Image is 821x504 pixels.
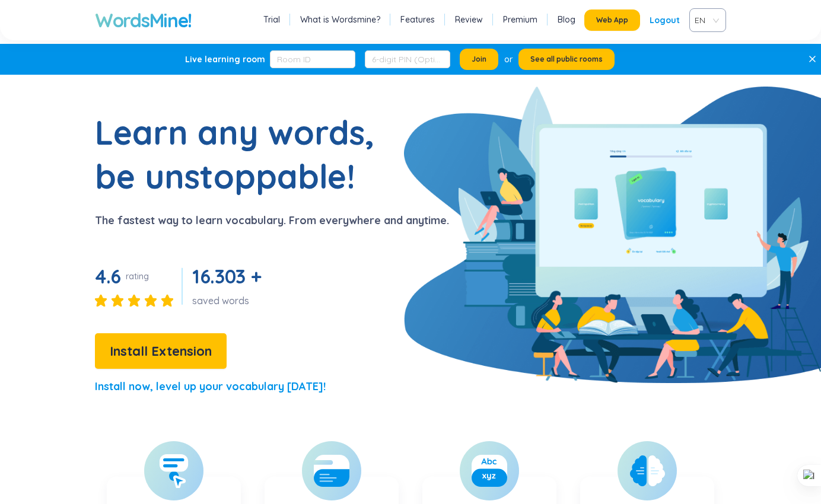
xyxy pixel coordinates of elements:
[192,264,261,288] span: 16.303 +
[460,49,498,70] button: Join
[95,264,121,288] span: 4.6
[192,294,266,307] div: saved words
[472,55,486,64] span: Join
[126,270,149,282] div: rating
[365,50,450,68] input: 6-digit PIN (Optional)
[584,9,640,31] button: Web App
[270,50,355,68] input: Room ID
[95,378,326,395] p: Install now, level up your vocabulary [DATE]!
[650,9,680,31] div: Logout
[95,8,192,32] a: WordsMine!
[185,53,265,65] div: Live learning room
[518,49,615,70] button: See all public rooms
[558,14,575,25] a: Blog
[455,14,483,25] a: Review
[95,110,392,198] h1: Learn any words, be unstoppable!
[504,53,513,66] div: or
[95,333,227,369] button: Install Extension
[400,14,435,25] a: Features
[300,14,380,25] a: What is Wordsmine?
[95,346,227,358] a: Install Extension
[110,341,212,362] span: Install Extension
[695,11,716,29] span: VIE
[263,14,280,25] a: Trial
[530,55,603,64] span: See all public rooms
[503,14,537,25] a: Premium
[596,15,628,25] span: Web App
[95,212,449,229] p: The fastest way to learn vocabulary. From everywhere and anytime.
